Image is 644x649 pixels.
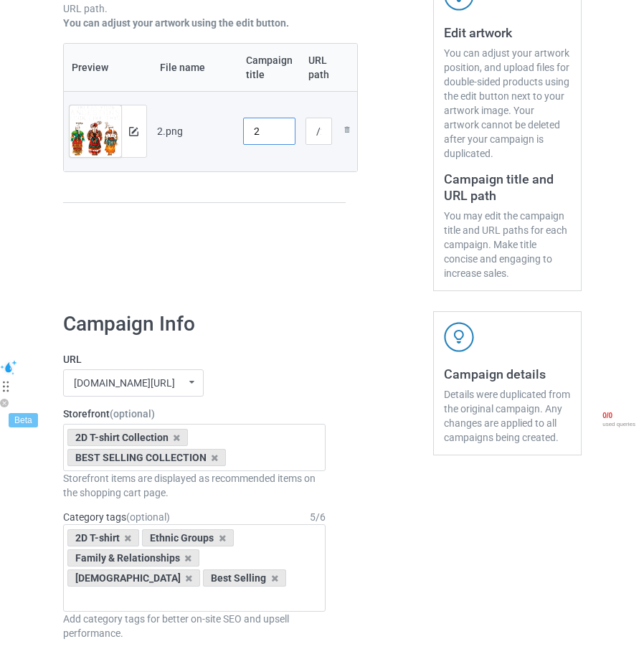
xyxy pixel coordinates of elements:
div: Family & Relationships [67,549,200,567]
th: Campaign title [238,44,300,91]
img: svg+xml;base64,PD94bWwgdmVyc2lvbj0iMS4wIiBlbmNvZGluZz0iVVRGLTgiPz4KPHN2ZyB3aWR0aD0iMTRweCIgaGVpZ2... [129,127,138,136]
img: svg+xml;base64,PD94bWwgdmVyc2lvbj0iMS4wIiBlbmNvZGluZz0iVVRGLTgiPz4KPHN2ZyB3aWR0aD0iNDJweCIgaGVpZ2... [444,322,474,352]
div: 2D T-shirt [67,529,140,546]
div: Add category tags for better on-site SEO and upsell performance. [63,612,326,640]
h3: Campaign details [444,366,571,382]
img: original.png [70,105,121,167]
div: [DOMAIN_NAME][URL] [74,378,175,388]
div: 2.png [157,124,233,138]
b: You can adjust your artwork using the edit button. [63,17,289,29]
div: Best Selling [203,569,286,587]
th: File name [152,44,238,91]
label: URL [63,352,326,366]
span: (optional) [126,511,170,523]
div: You may edit the campaign title and URL paths for each campaign. Make title concise and engaging ... [444,209,571,280]
div: Storefront items are displayed as recommended items on the shopping cart page. [63,471,326,500]
div: Ethnic Groups [142,529,234,546]
span: used queries [602,421,635,428]
th: URL path [300,44,337,91]
div: BEST SELLING COLLECTION [67,449,227,466]
div: You can adjust your artwork position, and upload files for double-sided products using the edit b... [444,46,571,161]
div: Details were duplicated from the original campaign. Any changes are applied to all campaigns bein... [444,387,571,445]
label: Storefront [63,407,326,421]
div: 5 / 6 [310,510,326,524]
h3: Campaign title and URL path [444,171,571,204]
h3: Edit artwork [444,24,571,41]
div: [DEMOGRAPHIC_DATA] [67,569,201,587]
label: Category tags [63,510,170,524]
div: 2D T-shirt Collection [67,429,189,446]
h1: Campaign Info [63,311,326,337]
img: svg+xml;base64,PD94bWwgdmVyc2lvbj0iMS4wIiBlbmNvZGluZz0iVVRGLTgiPz4KPHN2ZyB3aWR0aD0iMjhweCIgaGVpZ2... [342,125,352,135]
span: (optional) [110,408,155,420]
span: 0 / 0 [602,412,635,421]
div: Beta [9,413,38,427]
th: Preview [64,44,152,91]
